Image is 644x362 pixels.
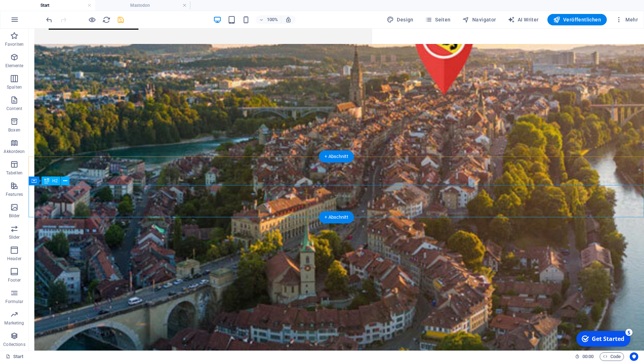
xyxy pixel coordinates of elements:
[505,14,542,25] button: AI Writer
[285,16,292,23] i: Bei Größenänderung Zoomstufe automatisch an das gewählte Gerät anpassen.
[553,16,601,23] span: Veröffentlichen
[6,170,23,176] p: Tabellen
[387,16,414,23] span: Design
[319,150,354,163] div: + Abschnitt
[7,84,22,90] p: Spalten
[8,127,20,133] p: Boxen
[6,352,24,361] a: Klick, um Auswahl aufzuheben. Doppelklick öffnet Seitenverwaltung
[547,14,607,25] button: Veröffentlichen
[102,16,111,24] i: Seite neu laden
[95,1,190,9] h4: Mastodon
[102,15,111,24] button: reload
[256,15,281,24] button: 100%
[508,16,539,23] span: AI Writer
[9,213,20,219] p: Bilder
[117,16,125,24] i: Save (Ctrl+S)
[422,14,454,25] button: Seiten
[425,16,451,23] span: Seiten
[459,14,499,25] button: Navigator
[9,234,20,240] p: Slider
[45,15,53,24] button: undo
[4,3,58,19] div: Get Started 5 items remaining, 0% complete
[8,277,21,283] p: Footer
[630,352,638,361] button: Usercentrics
[6,192,23,197] p: Features
[19,7,52,15] div: Get Started
[5,41,24,47] p: Favoriten
[267,15,278,24] h6: 100%
[384,14,416,25] div: Design (Strg+Alt+Y)
[587,354,589,359] span: :
[6,106,22,111] p: Content
[116,15,125,24] button: save
[603,352,621,361] span: Code
[582,352,594,361] span: 00 00
[53,1,60,8] div: 5
[52,179,58,183] span: H2
[7,256,21,262] p: Header
[5,299,24,304] p: Formular
[600,352,624,361] button: Code
[5,63,24,69] p: Elemente
[3,342,25,347] p: Collections
[4,149,25,154] p: Akkordeon
[613,14,641,25] button: Mehr
[45,16,53,24] i: Rückgängig: Elemente löschen (Strg+Z)
[575,352,594,361] h6: Session-Zeit
[319,211,354,223] div: + Abschnitt
[4,320,24,326] p: Marketing
[384,14,416,25] button: Design
[615,16,638,23] span: Mehr
[462,16,496,23] span: Navigator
